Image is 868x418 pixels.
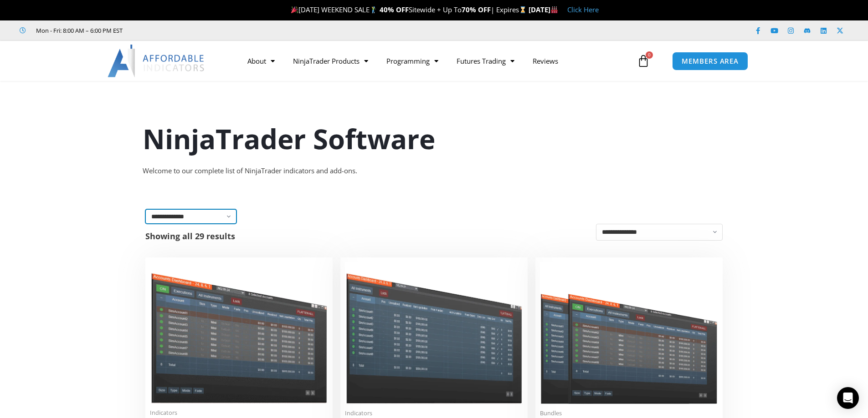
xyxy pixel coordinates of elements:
nav: Menu [238,50,635,71]
span: 0 [646,51,653,59]
span: Bundles [540,409,718,417]
strong: 70% OFF [462,5,491,14]
span: Mon - Fri: 8:00 AM – 6:00 PM EST [34,25,123,36]
p: Showing all 29 results [145,232,235,240]
a: Reviews [524,50,567,71]
strong: 40% OFF [380,5,409,14]
img: 🏭 [551,6,558,13]
a: Click Here [567,5,599,14]
span: [DATE] WEEKEND SALE Sitewide + Up To | Expires [289,5,528,14]
a: Programming [377,50,447,71]
div: Welcome to our complete list of NinjaTrader indicators and add-ons. [143,165,726,177]
select: Shop order [596,224,723,241]
span: Indicators [345,409,523,417]
span: Indicators [150,409,328,417]
iframe: Customer reviews powered by Trustpilot [135,26,272,35]
a: NinjaTrader Products [284,50,377,71]
img: 🎉 [291,6,298,13]
img: 🏌️‍♂️ [370,6,377,13]
strong: [DATE] [529,5,558,14]
a: 0 [623,48,663,74]
h1: NinjaTrader Software [143,120,726,158]
span: MEMBERS AREA [682,58,739,65]
a: About [238,50,284,71]
a: Futures Trading [447,50,524,71]
img: ⌛ [519,6,526,13]
img: LogoAI | Affordable Indicators – NinjaTrader [108,45,205,77]
a: MEMBERS AREA [672,52,748,71]
img: Duplicate Account Actions [150,262,328,403]
img: Account Risk Manager [345,262,523,403]
img: Accounts Dashboard Suite [540,262,718,404]
div: Open Intercom Messenger [837,387,859,409]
